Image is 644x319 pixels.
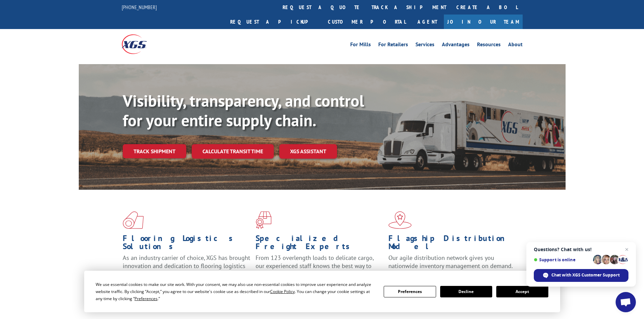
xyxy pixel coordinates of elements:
img: xgs-icon-flagship-distribution-model-red [388,211,412,229]
a: Customer Portal [323,15,411,29]
img: xgs-icon-total-supply-chain-intelligence-red [123,211,144,229]
a: Calculate transit time [192,144,274,159]
a: Agent [411,15,444,29]
a: Resources [477,42,501,49]
span: Questions? Chat with us! [534,247,628,252]
button: Preferences [384,286,436,297]
a: Request a pickup [225,15,323,29]
div: Cookie Consent Prompt [84,271,560,312]
a: [PHONE_NUMBER] [122,4,157,10]
h1: Flooring Logistics Solutions [123,234,251,254]
span: Cookie Policy [270,289,295,294]
span: Support is online [534,257,591,262]
span: Preferences [135,296,158,301]
a: XGS ASSISTANT [279,144,337,159]
span: Chat with XGS Customer Support [551,272,620,278]
img: xgs-icon-focused-on-flooring-red [256,211,271,229]
a: About [508,42,523,49]
button: Decline [440,286,492,297]
p: From 123 overlength loads to delicate cargo, our experienced staff knows the best way to move you... [256,254,383,284]
button: Accept [496,286,548,297]
a: For Retailers [378,42,408,49]
span: Our agile distribution network gives you nationwide inventory management on demand. [388,254,513,270]
span: As an industry carrier of choice, XGS has brought innovation and dedication to flooring logistics... [123,254,250,278]
b: Visibility, transparency, and control for your entire supply chain. [123,90,364,131]
a: Advantages [442,42,470,49]
h1: Flagship Distribution Model [388,234,516,254]
span: Chat with XGS Customer Support [534,269,628,282]
div: We use essential cookies to make our site work. With your consent, we may also use non-essential ... [96,281,376,302]
a: Join Our Team [444,15,523,29]
a: For Mills [350,42,371,49]
a: Services [415,42,434,49]
a: Track shipment [123,144,186,158]
h1: Specialized Freight Experts [256,234,383,254]
a: Open chat [616,292,636,312]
